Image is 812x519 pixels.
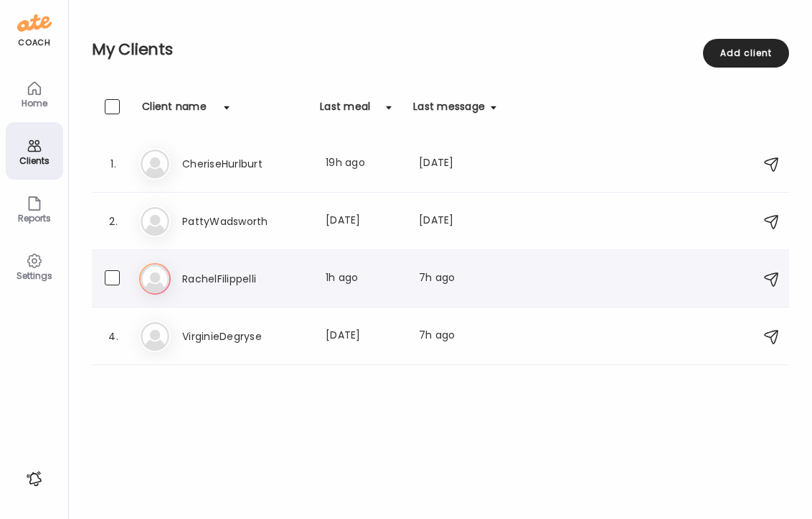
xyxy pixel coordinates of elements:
div: Add client [703,39,789,68]
h3: VirginieDegryse [182,328,308,345]
div: 1h ago [326,270,402,288]
div: 19h ago [326,155,402,173]
div: [DATE] [419,213,496,230]
div: [DATE] [326,213,402,230]
div: [DATE] [326,328,402,345]
div: 7h ago [419,328,496,345]
div: coach [18,37,50,49]
div: Last meal [320,99,370,122]
div: [DATE] [419,155,496,173]
h3: RachelFilippelli [182,270,308,288]
div: 2. [105,213,122,230]
div: 1. [105,155,122,173]
h2: My Clients [92,39,789,60]
img: ate [17,12,52,35]
h3: PattyWadsworth [182,213,308,230]
div: 7h ago [419,270,496,288]
div: Last message [413,99,485,122]
div: Home [9,98,60,108]
h3: CheriseHurlburt [182,155,308,173]
div: Settings [9,271,60,280]
div: Clients [9,156,60,165]
div: Reports [9,213,60,223]
div: Client name [142,99,207,122]
div: 4. [105,328,122,345]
